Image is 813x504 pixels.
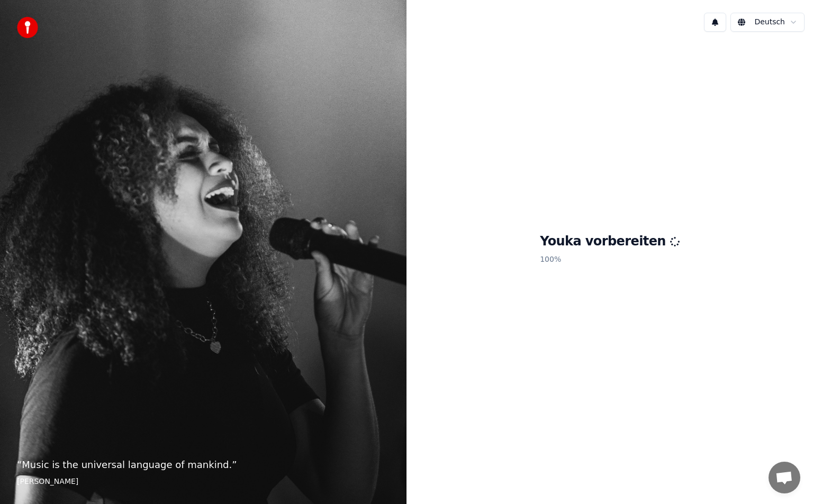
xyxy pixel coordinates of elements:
[540,250,680,269] p: 100 %
[17,476,390,487] footer: [PERSON_NAME]
[17,457,390,472] p: “ Music is the universal language of mankind. ”
[540,233,680,250] h1: Youka vorbereiten
[769,462,800,493] div: Chat öffnen
[17,17,38,38] img: youka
